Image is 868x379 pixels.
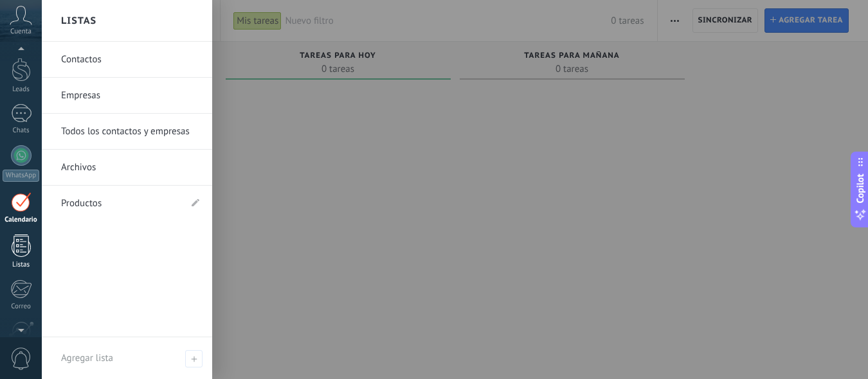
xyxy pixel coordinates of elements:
[61,78,199,114] a: Empresas
[854,174,867,204] span: Copilot
[3,261,40,269] div: Listas
[3,127,40,135] div: Chats
[185,350,203,367] span: Agregar lista
[3,303,40,311] div: Correo
[61,150,199,186] a: Archivos
[61,1,96,41] h2: Listas
[3,85,40,94] div: Leads
[61,186,180,222] a: Productos
[61,114,199,150] a: Todos los contactos y empresas
[3,170,39,182] div: WhatsApp
[61,352,113,364] span: Agregar lista
[61,42,199,78] a: Contactos
[3,216,40,224] div: Calendario
[10,28,32,36] span: Cuenta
